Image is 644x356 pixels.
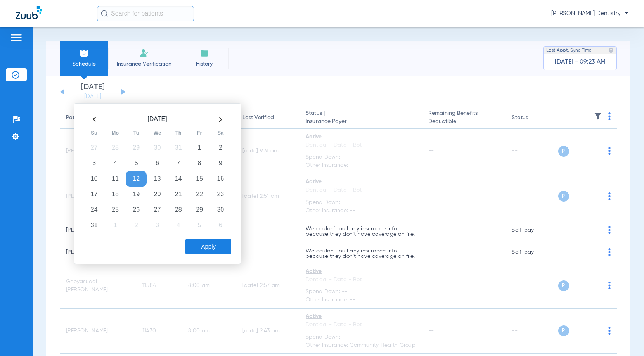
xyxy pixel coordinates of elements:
img: filter.svg [594,112,602,120]
span: -- [428,328,434,334]
td: Self-pay [506,219,558,241]
img: group-dot-blue.svg [608,147,611,155]
img: group-dot-blue.svg [608,192,611,200]
span: History [186,60,223,68]
img: group-dot-blue.svg [608,112,611,120]
td: [PERSON_NAME] [60,309,136,354]
td: -- [236,241,299,263]
a: [DATE] [69,93,116,100]
span: [PERSON_NAME] Dentistry [551,10,628,17]
td: [DATE] 2:51 AM [236,174,299,219]
img: group-dot-blue.svg [608,248,611,256]
th: Status | [299,107,422,129]
div: Patient Name [66,114,130,122]
td: -- [506,309,558,354]
img: Schedule [80,48,89,58]
span: Deductible [428,118,499,126]
span: Other Insurance: -- [306,207,416,215]
div: Active [306,133,416,141]
span: -- [428,194,434,199]
img: group-dot-blue.svg [608,282,611,289]
td: -- [236,219,299,241]
button: Apply [185,239,231,254]
div: Dentical - Data - Bot [306,321,416,329]
img: hamburger-icon [10,33,23,42]
td: -- [506,129,558,174]
img: last sync help info [608,48,614,53]
span: Schedule [66,60,102,68]
td: [DATE] 9:31 AM [236,129,299,174]
span: Insurance Payer [306,118,416,126]
input: Search for patients [97,6,194,21]
img: Search Icon [101,10,108,17]
p: We couldn’t pull any insurance info because they don’t have coverage on file. [306,248,416,259]
span: Insurance Verification [114,60,174,68]
td: 8:00 AM [182,263,236,309]
th: Remaining Benefits | [422,107,506,129]
span: P [558,146,569,157]
span: Spend Down: -- [306,153,416,161]
li: [DATE] [69,83,116,100]
span: P [558,191,569,202]
span: Spend Down: -- [306,288,416,296]
td: 8:00 AM [182,309,236,354]
span: Spend Down: -- [306,333,416,341]
img: Zuub Logo [16,6,42,19]
span: 11584 [142,283,156,288]
div: Active [306,178,416,186]
div: Dentical - Data - Bot [306,186,416,194]
td: Self-pay [506,241,558,263]
p: We couldn’t pull any insurance info because they don’t have coverage on file. [306,226,416,237]
div: Last Verified [242,114,274,122]
span: Other Insurance: -- [306,161,416,169]
span: P [558,280,569,291]
div: Last Verified [242,114,293,122]
span: P [558,325,569,336]
span: Other Insurance: Community Health Group [306,341,416,349]
div: Active [306,313,416,321]
div: Active [306,268,416,276]
img: Manual Insurance Verification [140,48,149,58]
span: -- [428,283,434,288]
span: Spend Down: -- [306,199,416,207]
th: Status [506,107,558,129]
span: Last Appt. Sync Time: [546,47,593,54]
span: -- [428,227,434,233]
td: -- [506,263,558,309]
span: 11430 [142,328,156,334]
div: Dentical - Data - Bot [306,276,416,284]
img: History [200,48,209,58]
span: -- [428,249,434,255]
td: [DATE] 2:57 AM [236,263,299,309]
td: [DATE] 2:43 AM [236,309,299,354]
td: Gheyasuddi [PERSON_NAME] [60,263,136,309]
div: Dentical - Data - Bot [306,141,416,149]
th: [DATE] [105,113,210,126]
div: Patient Name [66,114,100,122]
span: [DATE] - 09:23 AM [555,58,606,66]
span: -- [428,148,434,154]
span: Other Insurance: -- [306,296,416,304]
iframe: Chat Widget [605,319,644,356]
img: group-dot-blue.svg [608,226,611,234]
td: -- [506,174,558,219]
